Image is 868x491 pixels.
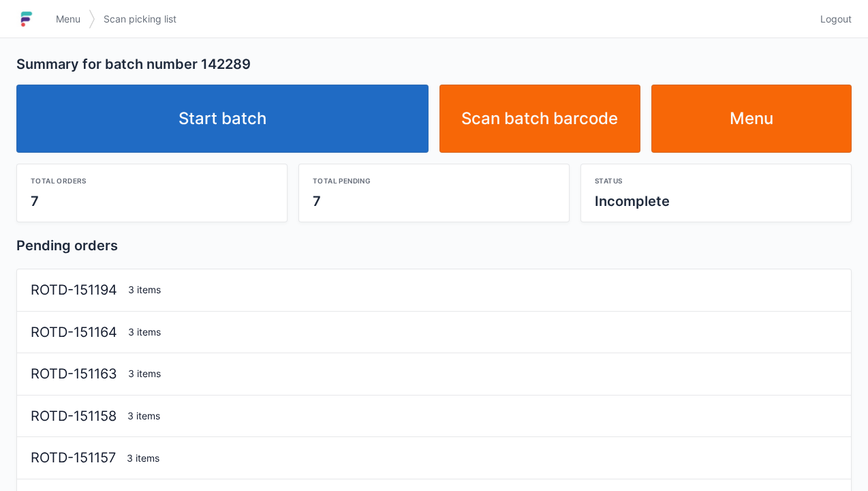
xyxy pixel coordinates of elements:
div: 3 items [121,451,843,465]
div: 3 items [123,367,843,381]
div: Total pending [313,175,555,186]
span: Logout [820,12,852,26]
h2: Pending orders [16,236,852,255]
h2: Summary for batch number 142289 [16,55,852,74]
div: ROTD-151157 [25,448,121,468]
div: Total orders [31,175,273,186]
div: Incomplete [595,192,837,211]
div: ROTD-151163 [25,364,123,384]
a: Scan picking list [95,7,185,31]
div: ROTD-151194 [25,280,123,300]
a: Menu [48,7,89,31]
div: 7 [31,192,273,211]
a: Scan batch barcode [439,85,640,153]
img: logo-small.jpg [16,8,37,30]
a: Start batch [16,85,429,153]
a: Menu [651,85,852,153]
div: ROTD-151158 [25,406,122,426]
span: Scan picking list [104,12,176,26]
a: Logout [812,7,852,31]
div: 3 items [122,409,843,423]
div: 7 [313,192,555,211]
div: 3 items [123,325,843,339]
div: 3 items [123,283,843,297]
div: ROTD-151164 [25,323,123,342]
img: svg> [89,3,95,35]
span: Menu [56,12,80,26]
div: Status [595,175,837,186]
